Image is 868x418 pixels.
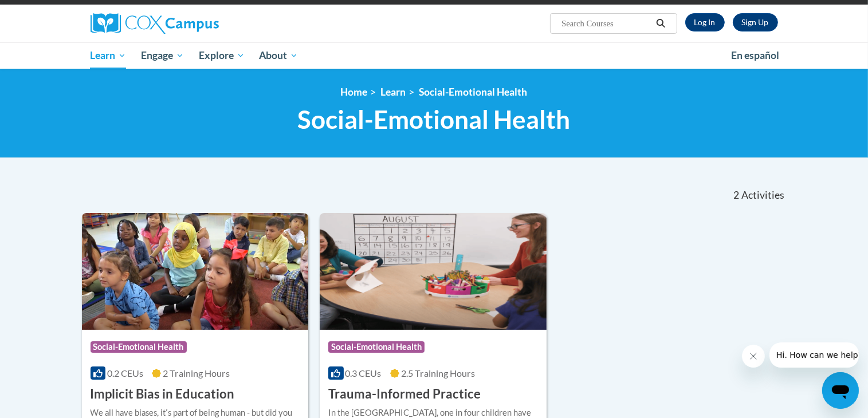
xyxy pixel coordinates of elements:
[91,13,308,34] a: Cox Campus
[7,8,93,17] span: Hi. How can we help?
[107,368,143,378] span: 0.2 CEUs
[560,17,652,30] input: Search Courses
[90,49,126,62] span: Learn
[742,345,765,368] iframe: Close message
[401,368,475,378] span: 2.5 Training Hours
[328,341,425,353] span: Social-Emotional Health
[685,13,725,31] a: Log In
[91,385,235,403] h3: Implicit Bias in Education
[724,44,787,68] a: En español
[141,49,184,62] span: Engage
[822,372,859,409] iframe: Button to launch messaging window
[91,341,187,353] span: Social-Emotional Health
[328,385,481,403] h3: Trauma-Informed Practice
[73,42,795,69] div: Main menu
[199,49,245,62] span: Explore
[252,42,305,69] a: About
[345,368,382,378] span: 0.3 CEUs
[769,342,859,368] iframe: Message from company
[133,42,191,69] a: Engage
[259,49,298,62] span: About
[191,42,252,69] a: Explore
[83,42,134,69] a: Learn
[320,213,547,330] img: Course Logo
[341,86,368,98] a: Home
[741,189,784,202] span: Activities
[82,213,309,330] img: Course Logo
[733,189,739,202] span: 2
[381,86,406,98] a: Learn
[91,13,219,34] img: Cox Campus
[733,13,778,31] a: Register
[298,104,571,135] span: Social-Emotional Health
[419,86,528,98] a: Social-Emotional Health
[731,49,779,61] span: En español
[163,368,230,378] span: 2 Training Hours
[652,17,669,30] button: Search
